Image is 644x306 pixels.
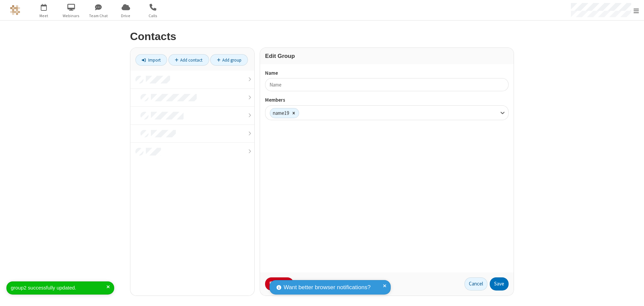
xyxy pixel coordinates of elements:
span: Want better browser notifications? [284,283,371,292]
label: Name [265,69,509,77]
span: Webinars [59,13,84,19]
a: Add contact [168,54,209,66]
input: Name [265,78,509,91]
span: Meet [31,13,57,19]
span: Calls [140,13,166,19]
span: Drive [113,13,138,19]
button: Delete [265,277,294,291]
label: Members [265,96,509,104]
a: Add group [210,54,248,66]
span: Team Chat [86,13,111,19]
div: name19 [270,108,289,118]
div: group2 successfully updated. [11,284,106,292]
h2: Contacts [130,31,514,42]
button: Save [490,277,509,291]
a: Cancel [464,277,487,291]
h3: Edit Group [265,53,509,59]
img: QA Selenium DO NOT DELETE OR CHANGE [10,5,20,15]
a: Import [135,54,167,66]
